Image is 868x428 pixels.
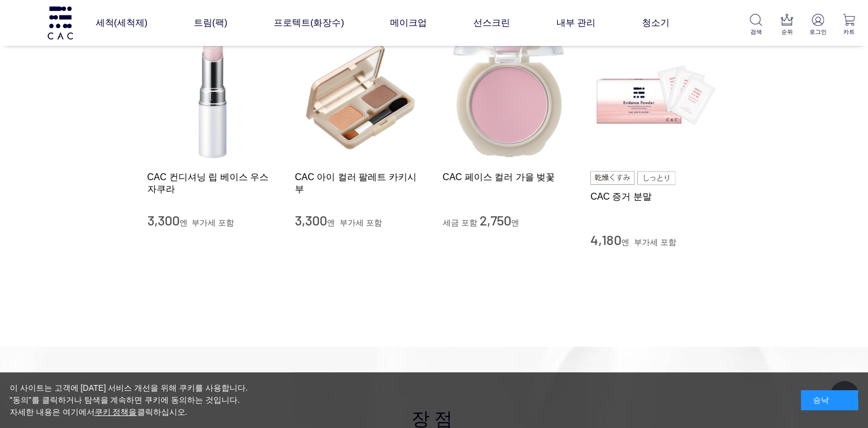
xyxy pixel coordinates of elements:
div: 승낙 [801,390,858,410]
p: 카트 [839,28,859,36]
a: 프로텍트(화장수) [274,7,344,39]
img: 건조함과 칙칙함 [590,171,635,185]
a: 내부 관리 [556,7,595,39]
p: 순위 [777,28,797,36]
a: CAC 증거 분말 [590,190,721,203]
p: 검색 [746,28,766,36]
span: 엔 [621,238,629,247]
span: 엔 [511,218,519,227]
span: 포함 [461,218,477,227]
a: 선스크린 [473,7,510,39]
span: 부가세 포함 [634,238,676,247]
span: 부가세 포함 [192,218,234,227]
span: 엔 [327,218,335,227]
img: CAC 페이스 컬러 가을 벚꽃 [443,32,574,162]
span: 3,300 [147,212,180,228]
span: 부가세 포함 [340,218,382,227]
img: CAC 컨디셔닝 립 베이스 우스자쿠라 [147,32,278,162]
img: CAC 아이 컬러 팔레트 카키시부 [295,32,426,162]
font: 이 사이트는 고객에 [DATE] 서비스 개선을 위해 쿠키를 사용합니다. "동의"를 클릭하거나 탐색을 계속하면 쿠키에 동의하는 것입니다. 자세한 내용은 여기에서 클릭하십시오. [10,383,248,417]
img: CAC 증거 분말 [590,32,721,162]
a: 세척(세척제) [95,7,147,39]
span: 엔 [180,218,188,227]
a: 순위 [777,14,797,36]
a: 검색 [746,14,766,36]
a: 메이크업 [390,7,427,39]
span: 4,180 [590,231,621,248]
a: 카트 [839,14,859,36]
a: 청소기 [641,7,669,39]
font: 세금 [443,218,519,227]
a: 로그인 [808,14,828,36]
img: 축축한 [637,171,675,185]
span: 3,300 [295,212,327,228]
span: 2,750 [479,212,511,228]
img: 로고 [46,6,75,39]
a: CAC 컨디셔닝 립 베이스 우스자쿠라 [147,171,278,196]
a: 트림(팩) [194,7,228,39]
a: CAC 아이 컬러 팔레트 카키시부 [295,171,426,196]
p: 로그인 [808,28,828,36]
a: 쿠키 정책을 [95,407,137,417]
a: CAC 페이스 컬러 가을 벚꽃 [443,171,574,183]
